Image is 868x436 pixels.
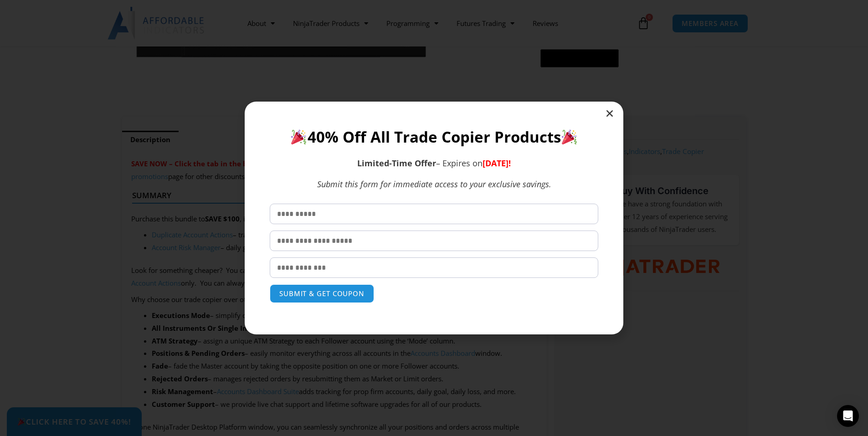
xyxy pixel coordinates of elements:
button: SUBMIT & GET COUPON [270,284,374,303]
img: 🎉 [562,129,577,144]
img: 🎉 [291,129,306,144]
p: – Expires on [270,157,598,169]
div: Open Intercom Messenger [837,405,859,427]
strong: Limited-Time Offer [357,158,436,169]
span: [DATE]! [483,158,511,169]
em: Submit this form for immediate access to your exclusive savings. [317,179,551,190]
h1: 40% Off All Trade Copier Products [270,127,598,148]
a: Close [605,109,614,118]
